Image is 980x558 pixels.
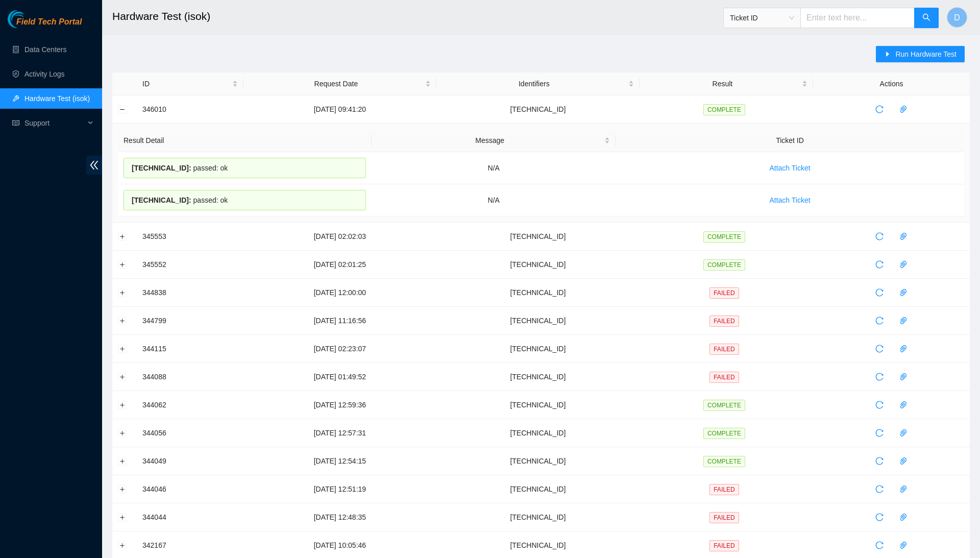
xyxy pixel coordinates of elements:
[896,260,911,269] span: paper-clip
[8,10,52,28] img: Akamai Technologies
[871,228,888,245] button: reload
[137,251,243,279] td: 345552
[16,17,82,27] span: Field Tech Portal
[872,485,887,493] span: reload
[871,256,888,273] button: reload
[872,260,887,269] span: reload
[118,260,127,269] button: Expand row
[436,363,640,391] td: [TECHNICAL_ID]
[895,48,957,60] span: Run Hardware Test
[709,316,739,327] span: FAILED
[761,192,818,208] button: Attach Ticket
[895,425,912,441] button: paper-clip
[137,335,243,363] td: 344115
[118,288,127,297] button: Expand row
[895,284,912,301] button: paper-clip
[118,401,127,409] button: Expand row
[895,369,912,385] button: paper-clip
[124,190,366,210] div: passed: ok
[118,429,127,437] button: Expand row
[896,288,911,297] span: paper-clip
[895,453,912,469] button: paper-clip
[118,105,127,113] button: Collapse row
[895,537,912,553] button: paper-clip
[896,485,911,493] span: paper-clip
[896,345,911,353] span: paper-clip
[800,8,915,28] input: Enter text here...
[730,10,794,26] span: Ticket ID
[895,312,912,329] button: paper-clip
[12,119,19,127] span: read
[896,105,911,113] span: paper-clip
[8,18,82,32] a: Akamai TechnologiesField Tech Portal
[872,513,887,521] span: reload
[884,51,891,59] span: caret-right
[896,457,911,465] span: paper-clip
[24,94,90,103] a: Hardware Test (isok)
[954,11,960,24] span: D
[872,317,887,325] span: reload
[922,13,930,23] span: search
[872,288,887,297] span: reload
[871,537,888,553] button: reload
[872,105,887,113] span: reload
[243,279,436,307] td: [DATE] 12:00:00
[872,373,887,381] span: reload
[871,284,888,301] button: reload
[436,447,640,475] td: [TECHNICAL_ID]
[703,259,745,271] span: COMPLETE
[896,513,911,521] span: paper-clip
[896,429,911,437] span: paper-clip
[871,425,888,441] button: reload
[118,345,127,353] button: Expand row
[243,503,436,531] td: [DATE] 12:48:35
[895,256,912,273] button: paper-clip
[871,369,888,385] button: reload
[703,428,745,439] span: COMPLETE
[436,503,640,531] td: [TECHNICAL_ID]
[436,335,640,363] td: [TECHNICAL_ID]
[769,195,810,206] span: Attach Ticket
[137,223,243,251] td: 345553
[243,95,436,124] td: [DATE] 09:41:20
[871,509,888,525] button: reload
[137,475,243,503] td: 344046
[137,419,243,447] td: 344056
[243,475,436,503] td: [DATE] 12:51:19
[709,287,739,299] span: FAILED
[118,513,127,521] button: Expand row
[24,113,85,133] span: Support
[895,509,912,525] button: paper-clip
[616,129,964,152] th: Ticket ID
[243,447,436,475] td: [DATE] 12:54:15
[896,317,911,325] span: paper-clip
[243,307,436,335] td: [DATE] 11:16:56
[137,307,243,335] td: 344799
[436,391,640,419] td: [TECHNICAL_ID]
[895,481,912,497] button: paper-clip
[137,95,243,124] td: 346010
[436,279,640,307] td: [TECHNICAL_ID]
[137,503,243,531] td: 344044
[872,541,887,549] span: reload
[896,541,911,549] span: paper-clip
[436,251,640,279] td: [TECHNICAL_ID]
[132,196,191,204] span: [TECHNICAL_ID] :
[871,341,888,357] button: reload
[871,312,888,329] button: reload
[118,129,372,152] th: Result Detail
[872,345,887,353] span: reload
[709,512,739,523] span: FAILED
[243,335,436,363] td: [DATE] 02:23:07
[118,232,127,240] button: Expand row
[118,485,127,493] button: Expand row
[703,456,745,467] span: COMPLETE
[86,156,102,175] span: double-left
[914,8,939,28] button: search
[871,101,888,117] button: reload
[118,541,127,549] button: Expand row
[947,7,967,28] button: D
[872,457,887,465] span: reload
[872,232,887,240] span: reload
[436,223,640,251] td: [TECHNICAL_ID]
